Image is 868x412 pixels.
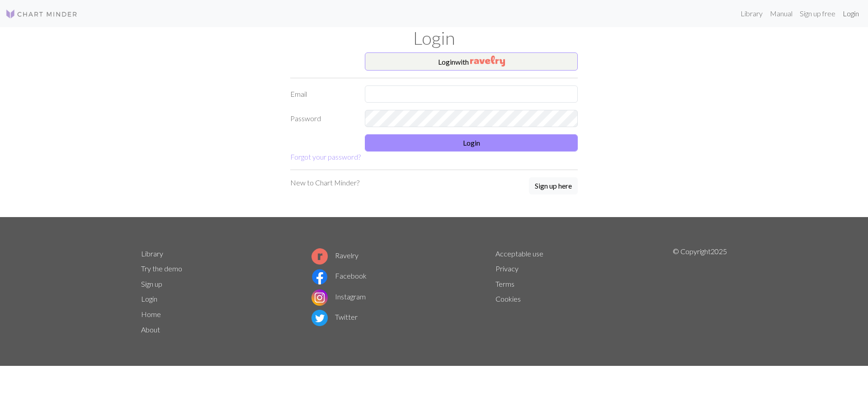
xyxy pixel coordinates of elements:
a: Sign up here [529,177,578,195]
img: Ravelry [470,56,505,66]
a: Sign up [141,279,162,288]
a: Terms [495,279,514,288]
img: Logo [5,9,78,19]
button: Login [365,134,578,152]
img: Twitter logo [311,310,328,326]
button: Sign up here [529,177,578,194]
label: Password [285,110,359,127]
a: Library [141,249,163,258]
a: Acceptable use [495,249,543,258]
a: Login [141,294,157,303]
img: Instagram logo [311,289,328,306]
a: Try the demo [141,264,182,273]
a: Instagram [311,292,366,301]
a: Ravelry [311,251,359,260]
img: Ravelry logo [311,248,328,265]
a: Cookies [495,294,521,303]
h1: Login [136,27,732,49]
a: Manual [766,5,796,23]
a: Facebook [311,271,367,280]
button: Loginwith [365,52,578,71]
img: Facebook logo [311,269,328,285]
a: Sign up free [796,5,839,23]
a: About [141,325,160,334]
a: Privacy [495,264,519,273]
label: Email [285,85,359,103]
a: Library [737,5,766,23]
a: Forgot your password? [290,152,361,161]
a: Login [839,5,863,23]
p: © Copyright 2025 [673,246,727,337]
p: New to Chart Minder? [290,177,359,188]
a: Home [141,310,161,318]
a: Twitter [311,313,358,321]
